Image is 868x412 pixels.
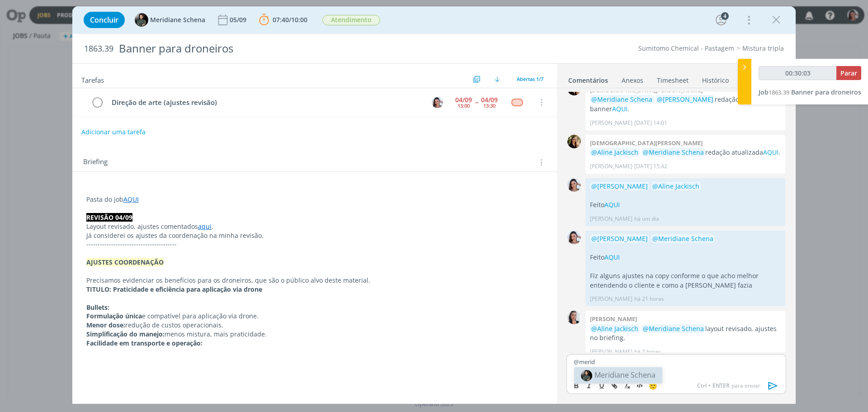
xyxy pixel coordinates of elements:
[86,240,543,249] p: ----------------------------------------
[72,6,796,404] div: dialog
[697,382,760,390] span: para enviar
[291,15,307,24] span: 10:00
[322,15,380,25] span: Atendimento
[574,358,779,366] p: @merid
[273,15,289,24] span: 07:40
[622,76,643,85] div: Anexos
[634,162,667,170] span: [DATE] 15:42
[742,44,784,52] a: Mistura tripla
[590,119,632,127] p: [PERSON_NAME]
[86,258,164,266] strong: AJUSTES COORDENAÇÃO
[86,339,203,347] strong: Facilidade em transporte e operação:
[230,17,248,23] div: 05/09
[638,44,734,52] a: Sumitomo Chemical - Pastagem
[81,124,146,140] button: Adicionar uma tarefa
[86,312,142,320] strong: Formulação única
[123,195,139,204] a: AQUI
[495,76,500,82] img: arrow-down.svg
[634,119,667,127] span: [DATE] 14:01
[86,276,543,285] p: Precisamos evidenciar os benefícios para os droneiros, que são o público alvo deste material.
[604,200,620,209] a: AQUI
[702,72,729,85] a: Histórico
[590,162,632,170] p: [PERSON_NAME]
[86,195,543,204] p: Pasta do job
[567,178,581,192] img: N
[634,215,659,223] span: há um dia
[517,76,543,82] span: Abertas 1/7
[714,13,728,27] button: 4
[591,234,648,243] span: @[PERSON_NAME]
[769,88,789,96] span: 1863.39
[86,393,543,402] p: -------------------------------------------------------------------------------------------------...
[135,13,205,27] button: MMeridiane Schena
[591,324,638,333] span: @Aline Jackisch
[86,321,125,329] strong: Menor dose:
[836,66,861,80] button: Parar
[657,95,713,104] span: @[PERSON_NAME]
[634,348,661,356] span: há 2 horas
[84,12,125,28] button: Concluir
[590,200,781,209] p: Feito
[591,182,648,190] span: @[PERSON_NAME]
[86,303,109,312] strong: Bullets:
[649,381,657,390] span: 🙂
[90,16,118,24] span: Concluir
[590,253,781,262] p: Feito
[432,97,443,108] img: N
[656,72,689,85] a: Timesheet
[791,88,861,96] span: Banner para droneiros
[591,95,652,104] span: @Meridiane Schena
[86,330,165,338] strong: Simplificação do manejo:
[198,222,212,231] a: aqui
[759,88,861,96] a: Job1863.39Banner para droneiros
[634,295,664,303] span: há 21 horas
[590,215,632,223] p: [PERSON_NAME]
[604,253,620,261] a: AQUI
[165,330,267,338] span: menos mistura, mais praticidade.
[840,69,857,77] span: Parar
[475,99,478,105] span: --
[86,312,543,321] p: e compatível para aplicação via drone.
[763,148,778,156] a: AQUI
[322,14,381,26] button: Atendimento
[150,17,205,23] span: Meridiane Schena
[83,156,108,168] span: Briefing
[721,12,729,20] div: 4
[81,74,104,85] span: Tarefas
[643,148,704,156] span: @Meridiane Schena
[568,72,609,85] a: Comentários
[483,103,495,108] div: 13:30
[108,97,423,108] div: Direção de arte (ajustes revisão)
[590,295,632,303] p: [PERSON_NAME]
[594,370,656,380] span: Meridiane Schena
[86,222,543,231] p: Layout revisado, ajustes comentados .
[590,139,703,147] b: [DEMOGRAPHIC_DATA][PERSON_NAME]
[567,231,581,244] img: N
[86,213,132,222] strong: REVISÃO 04/09
[590,315,637,323] b: [PERSON_NAME]
[458,103,470,108] div: 13:00
[455,97,472,103] div: 04/09
[567,135,581,148] img: C
[115,38,489,60] div: Banner para droneiros
[86,285,262,294] strong: TITULO: Praticidade e eficiência para aplicação via drone
[581,370,592,381] img: 1751554343_fbbc2c_sobe_0006_1_11zon.jpg
[646,380,659,391] button: 🙂
[652,182,699,190] span: @Aline Jackisch
[257,13,310,27] button: 07:40/10:00
[430,95,444,109] button: N
[697,382,731,390] span: Ctrl + ENTER
[128,321,223,329] span: edução de custos operacionais.
[591,148,638,156] span: @Aline Jackisch
[643,324,704,333] span: @Meridiane Schena
[481,97,498,103] div: 04/09
[567,311,581,324] img: C
[289,15,291,24] span: /
[86,321,543,330] p: r
[590,271,781,290] p: Fiz alguns ajustes na copy conforme o que acho melhor entendendo o cliente e como a [PERSON_NAME]...
[590,324,781,343] p: layout revisado, ajustes no briefing.
[135,13,148,27] img: M
[590,348,632,356] p: [PERSON_NAME]
[590,148,781,157] p: redação atualizada .
[590,95,781,114] p: redação do banner .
